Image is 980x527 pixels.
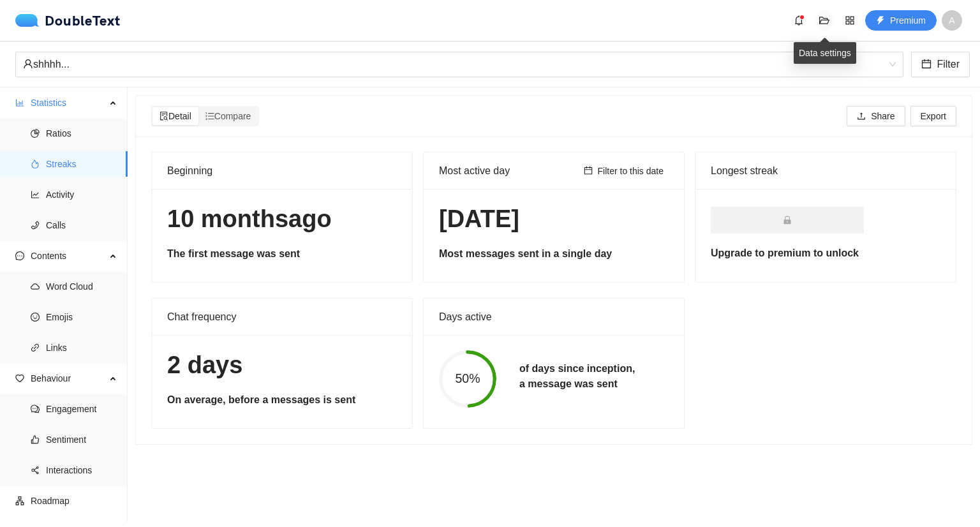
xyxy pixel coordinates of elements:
[789,15,808,26] span: bell
[814,10,835,31] button: folder-open
[584,166,593,176] span: calendar
[31,488,117,514] span: Roadmap
[15,496,24,505] span: apartment
[865,10,937,31] button: thunderboltPremium
[15,251,24,260] span: message
[46,274,117,299] span: Word Cloud
[783,216,792,225] span: lock
[815,15,834,26] span: folder-open
[439,246,669,262] h5: Most messages sent in a single day
[910,106,956,126] button: Export
[23,52,896,77] span: shhhh...
[847,106,905,126] button: uploadShare
[46,335,117,360] span: Links
[205,111,251,121] span: Compare
[31,435,40,444] span: like
[840,10,860,31] button: appstore
[439,373,496,385] span: 50%
[15,14,121,27] a: logoDoubleText
[876,16,885,26] span: thunderbolt
[23,52,884,77] div: shhhh...
[46,182,117,207] span: Activity
[711,246,940,261] h5: Upgrade to premium to unlock
[46,151,117,177] span: Streaks
[31,282,40,291] span: cloud
[31,129,40,138] span: pie-chart
[949,10,954,31] span: A
[439,152,579,189] div: Most active day
[160,111,191,121] span: Detail
[167,350,397,380] h1: 2 days
[31,221,40,230] span: phone
[911,52,970,77] button: calendarFilter
[167,299,397,335] div: Chat frequency
[598,164,664,178] span: Filter to this date
[31,405,40,413] span: comment
[519,361,635,392] h5: of days since inception, a message was sent
[921,59,932,71] span: calendar
[46,121,117,146] span: Ratios
[31,343,40,352] span: link
[167,246,397,262] h5: The first message was sent
[167,392,397,408] h5: On average, before a messages is sent
[160,112,168,121] span: file-search
[711,163,940,179] div: Longest streak
[857,112,866,122] span: upload
[31,366,106,391] span: Behaviour
[46,396,117,422] span: Engagement
[31,190,40,199] span: line-chart
[439,204,669,234] h1: [DATE]
[15,14,45,27] img: logo
[579,163,669,179] button: calendarFilter to this date
[23,59,33,69] span: user
[46,304,117,330] span: Emojis
[890,13,926,27] span: Premium
[167,152,397,189] div: Beginning
[46,427,117,452] span: Sentiment
[15,98,24,107] span: bar-chart
[840,15,859,26] span: appstore
[15,14,121,27] div: DoubleText
[31,313,40,322] span: smile
[46,457,117,483] span: Interactions
[31,160,40,168] span: fire
[205,112,214,121] span: ordered-list
[937,56,960,72] span: Filter
[31,466,40,475] span: share-alt
[46,212,117,238] span: Calls
[31,90,106,115] span: Statistics
[167,204,397,234] h1: 10 months ago
[31,243,106,269] span: Contents
[789,10,809,31] button: bell
[871,109,895,123] span: Share
[439,299,669,335] div: Days active
[794,42,856,64] div: Data settings
[921,109,946,123] span: Export
[15,374,24,383] span: heart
